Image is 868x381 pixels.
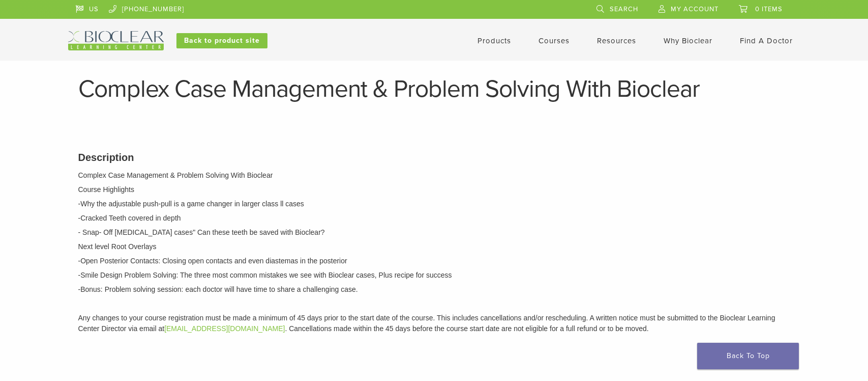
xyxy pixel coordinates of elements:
[78,150,790,165] h3: Description
[78,241,790,252] p: Next level Root Overlays
[78,270,790,281] p: -Smile Design Problem Solving: The three most common mistakes we see with Bioclear cases, Plus re...
[610,5,638,13] span: Search
[740,36,793,45] a: Find A Doctor
[477,36,511,45] a: Products
[78,256,790,266] p: -Open Posterior Contacts: Closing open contacts and even diastemas in the posterior
[78,170,790,181] p: Complex Case Management & Problem Solving With Bioclear
[176,33,267,48] a: Back to product site
[78,77,790,101] h1: Complex Case Management & Problem Solving With Bioclear
[68,31,164,50] img: Bioclear
[78,284,790,295] p: -Bonus: Problem solving session: each doctor will have time to share a challenging case.
[78,199,790,209] p: -Why the adjustable push-pull is a game changer in larger class ll cases
[664,36,712,45] a: Why Bioclear
[78,227,790,238] p: - Snap- Off [MEDICAL_DATA] cases" Can these teeth be saved with Bioclear?
[78,184,790,195] p: Course Highlights
[538,36,570,45] a: Courses
[697,343,799,369] a: Back To Top
[597,36,636,45] a: Resources
[78,314,775,333] span: Any changes to your course registration must be made a minimum of 45 days prior to the start date...
[164,324,285,333] a: [EMAIL_ADDRESS][DOMAIN_NAME]
[755,5,783,13] span: 0 items
[671,5,719,13] span: My Account
[78,213,790,224] p: -Cracked Teeth covered in depth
